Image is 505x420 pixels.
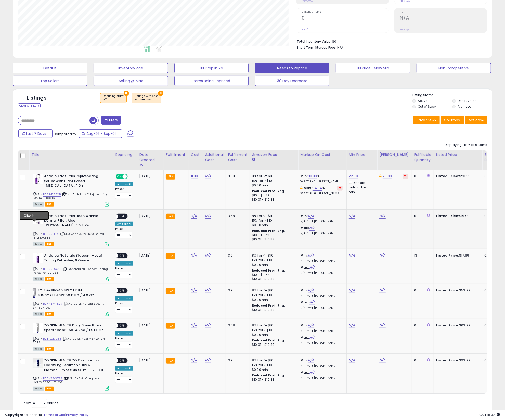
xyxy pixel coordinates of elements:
[115,182,133,186] div: Amazon AI
[252,198,294,202] div: $10.01 - $10.83
[166,214,175,219] small: FBA
[458,99,477,103] label: Deactivated
[414,288,430,293] div: 0
[413,116,440,124] button: Save View
[297,39,331,44] b: Total Inventory Value:
[300,180,343,183] p: 16.20% Profit [PERSON_NAME]
[118,324,126,328] span: OFF
[22,401,58,405] span: Show: entries
[205,358,211,363] a: N/A
[33,337,106,344] span: | SKU: Zo Skin Daily Sheer SPF 50 1.5oz
[404,175,406,177] i: Revert to store-level Dynamic Max Price
[436,288,459,293] b: Listed Price:
[94,63,168,73] button: Inventory Age
[458,104,471,109] label: Archived
[33,267,108,274] span: | SKU: Andalou Blossom Toning Refresher 1001955
[139,152,161,163] div: Date Created
[436,358,459,363] b: Listed Price:
[115,337,133,348] div: Preset:
[103,94,124,102] span: Repricing state :
[43,302,62,306] a: B07N6MYTQV
[252,268,285,273] b: Reduced Prof. Rng.
[349,253,355,258] a: N/A
[228,152,248,163] div: Fulfillment Cost
[33,253,109,281] div: ASIN:
[252,214,294,218] div: 8% for <= $10
[44,412,65,417] a: Terms of Use
[252,333,294,337] div: $0.30 min
[33,214,43,224] img: 31mD9Y9BHsL._SL40_.jpg
[304,186,313,190] b: Max:
[300,152,344,157] div: Markup on Cost
[94,76,168,86] button: Selling @ Max
[115,372,133,383] div: Preset:
[252,228,285,233] b: Reduced Prof. Rng.
[33,214,109,246] div: ASIN:
[115,152,135,157] div: Repricing
[252,237,294,242] div: $10.01 - $10.83
[436,358,478,363] div: $92.99
[115,187,133,199] div: Preset:
[205,323,211,328] a: N/A
[33,387,44,391] span: All listings currently available for purchase on Amazon
[86,131,116,136] span: Aug-26 - Sep-01
[379,358,385,363] a: N/A
[139,214,160,218] div: [DATE]
[252,367,294,372] div: $0.30 min
[436,213,459,218] b: Listed Price:
[31,152,111,157] div: Title
[414,214,430,218] div: 0
[13,63,87,73] button: Default
[252,288,294,293] div: 8% for <= $10
[414,323,430,328] div: 0
[308,323,314,328] a: N/A
[300,288,308,293] b: Min:
[44,214,106,229] b: Andalou Naturals Deep Wrinkle Dermal Filler, Aloe [PERSON_NAME], 0.6 Fl Oz
[205,253,211,258] a: N/A
[205,152,224,163] div: Additional Cost
[252,328,294,333] div: 15% for > $10
[300,294,343,298] p: N/A Profit [PERSON_NAME]
[379,152,410,157] div: [PERSON_NAME]
[300,358,308,363] b: Min:
[166,152,186,157] div: Fulfillment
[33,192,108,200] span: | SKU: Andalou AD Rejuvenating Serum 1048846
[44,358,106,374] b: ZO SKIN HEALTH ZO Complexion Clarifying Serum for Oily & Blemish-Prone Skin 50 ml | 1.7 Fl Oz
[166,323,175,329] small: FBA
[135,98,158,101] div: without cost
[252,258,294,262] div: 15% for > $10
[479,412,500,417] span: 2025-09-9 18:32 GMT
[436,253,478,258] div: $17.99
[33,202,44,207] span: All listings currently available for purchase on Amazon
[115,366,133,371] div: Amazon AI
[252,157,255,162] small: Amazon Fees.
[309,300,315,305] a: N/A
[228,323,246,328] div: 3.68
[252,273,294,277] div: $10 - $11.72
[18,103,41,108] div: Clear All Filters
[300,376,343,380] p: N/A Profit [PERSON_NAME]
[252,303,285,308] b: Reduced Prof. Rng.
[118,359,126,363] span: OFF
[191,213,197,219] a: N/A
[349,323,355,328] a: N/A
[43,232,59,236] a: B0052P11PG
[191,152,201,157] div: Cost
[33,242,44,246] span: All listings currently available for purchase on Amazon
[228,174,246,179] div: 3.68
[205,174,211,179] a: N/A
[205,288,211,293] a: N/A
[400,28,410,31] small: Prev: N/A
[252,343,294,347] div: $10.01 - $10.83
[252,358,294,363] div: 8% for <= $10
[436,174,459,179] b: Listed Price:
[53,132,77,136] span: Compared to:
[115,261,133,266] div: Amazon AI
[139,323,160,328] div: [DATE]
[418,104,436,109] label: Out of Stock
[158,91,163,96] button: ×
[252,218,294,223] div: 15% for > $10
[300,232,343,235] p: N/A Profit [PERSON_NAME]
[252,183,294,188] div: $0.30 min
[309,265,315,270] a: N/A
